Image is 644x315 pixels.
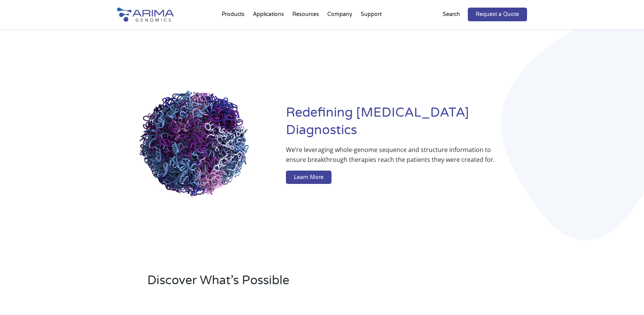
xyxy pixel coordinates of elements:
a: Request a Quote [468,8,527,21]
h2: Discover What’s Possible [147,272,419,295]
img: Arima-Genomics-logo [117,8,174,22]
a: Learn More [286,171,331,184]
h1: Redefining [MEDICAL_DATA] Diagnostics [286,104,527,145]
p: Search [443,9,460,19]
iframe: Chat Widget [606,279,644,315]
p: We’re leveraging whole-genome sequence and structure information to ensure breakthrough therapies... [286,145,497,171]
